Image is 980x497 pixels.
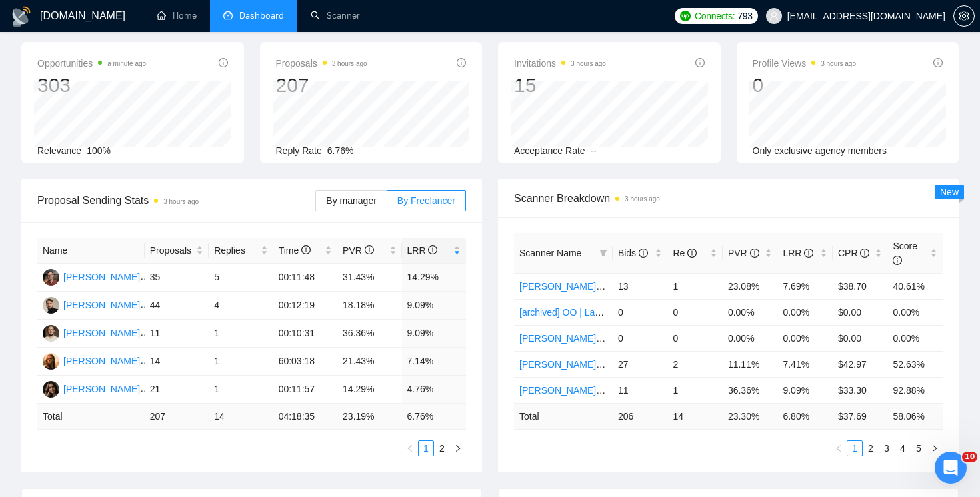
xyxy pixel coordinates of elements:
[209,292,273,320] td: 4
[514,55,606,71] span: Invitations
[402,320,467,348] td: 9.09%
[835,444,843,452] span: left
[723,351,778,377] td: 11.11%
[618,248,648,258] span: Bids
[337,264,401,292] td: 31.43%
[514,145,585,156] span: Acceptance Rate
[838,248,869,258] span: CPR
[214,243,257,258] span: Replies
[87,145,111,156] span: 100%
[777,351,833,377] td: 7.41%
[37,238,145,264] th: Name
[599,249,607,257] span: filter
[402,264,467,292] td: 14.29%
[519,281,651,292] a: [PERSON_NAME] | gCopy | KS
[63,354,140,368] div: [PERSON_NAME]
[273,376,337,404] td: 00:11:57
[37,55,146,71] span: Opportunities
[337,348,401,376] td: 21.43%
[43,299,140,310] a: TO[PERSON_NAME]
[145,348,209,376] td: 14
[145,404,209,430] td: 207
[337,292,401,320] td: 18.18%
[276,55,367,71] span: Proposals
[276,73,367,98] div: 207
[163,198,199,205] time: 3 hours ago
[223,11,233,20] span: dashboard
[687,248,697,258] span: info-circle
[728,248,759,258] span: PVR
[597,243,610,263] span: filter
[737,9,752,23] span: 793
[769,11,779,21] span: user
[43,325,59,342] img: NN
[667,377,723,403] td: 1
[847,440,863,456] li: 1
[419,441,433,456] a: 1
[887,403,943,429] td: 58.06 %
[833,377,888,403] td: $33.30
[402,440,418,456] button: left
[833,325,888,351] td: $0.00
[833,403,888,429] td: $ 37.69
[519,359,655,370] a: [PERSON_NAME] | Laravel | DA
[911,440,927,456] li: 5
[863,440,879,456] li: 2
[406,444,414,452] span: left
[209,238,273,264] th: Replies
[519,307,693,318] a: [archived] OO | Laravel | Taras | Top filters
[276,145,322,156] span: Reply Rate
[895,441,910,456] a: 4
[402,376,467,404] td: 4.76%
[667,325,723,351] td: 0
[935,452,967,484] iframe: Intercom live chat
[337,404,401,430] td: 23.19 %
[402,404,467,430] td: 6.76 %
[273,320,337,348] td: 00:10:31
[63,382,140,396] div: [PERSON_NAME]
[301,245,311,254] span: info-circle
[953,5,975,27] button: setting
[63,270,140,284] div: [PERSON_NAME]
[209,376,273,404] td: 1
[157,10,197,21] a: homeHome
[879,441,894,456] a: 3
[887,299,943,325] td: 0.00%
[519,333,699,344] a: [PERSON_NAME] | React/Node | KS - WIP
[273,404,337,430] td: 04:18:35
[332,60,367,67] time: 3 hours ago
[279,245,311,256] span: Time
[450,440,466,456] button: right
[107,60,146,67] time: a minute ago
[145,238,209,264] th: Proposals
[887,325,943,351] td: 0.00%
[514,73,606,98] div: 15
[879,440,895,456] li: 3
[418,440,434,456] li: 1
[434,440,450,456] li: 2
[933,58,943,67] span: info-circle
[273,348,337,376] td: 60:03:18
[337,376,401,404] td: 14.29%
[343,245,374,256] span: PVR
[953,11,975,21] a: setting
[753,55,857,71] span: Profile Views
[514,190,943,207] span: Scanner Breakdown
[145,320,209,348] td: 11
[43,327,140,338] a: NN[PERSON_NAME]
[613,403,668,429] td: 206
[680,11,691,21] img: upwork-logo.png
[673,248,697,258] span: Re
[407,245,438,256] span: LRR
[723,377,778,403] td: 36.36%
[209,348,273,376] td: 1
[863,441,878,456] a: 2
[37,145,81,156] span: Relevance
[209,320,273,348] td: 1
[777,273,833,299] td: 7.69%
[209,404,273,430] td: 14
[145,264,209,292] td: 35
[43,383,140,394] a: AS[PERSON_NAME]
[239,10,284,21] span: Dashboard
[457,58,466,67] span: info-circle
